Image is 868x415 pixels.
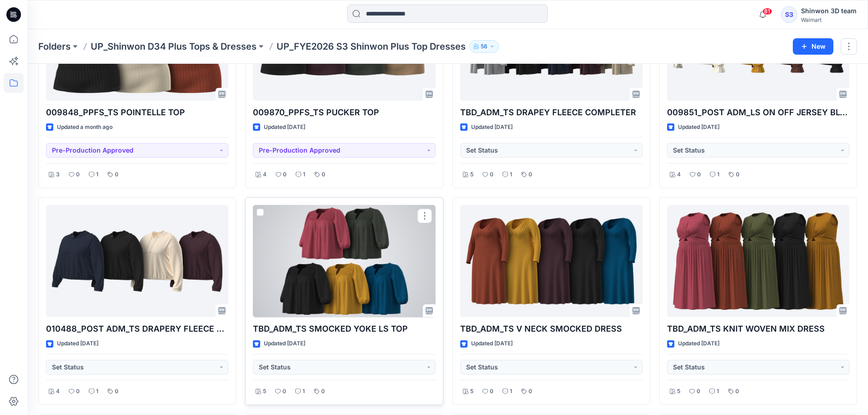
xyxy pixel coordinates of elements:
p: 1 [96,387,98,396]
div: Shinwon 3D team [801,5,857,16]
a: TBD_ADM_TS KNIT WOVEN MIX DRESS [667,205,849,318]
p: Updated [DATE] [678,339,719,348]
p: 0 [735,387,739,396]
p: 1 [96,170,98,179]
p: 0 [321,387,325,396]
p: 5 [470,387,473,396]
p: TBD_ADM_TS SMOCKED YOKE LS TOP [253,323,435,335]
a: 010488_POST ADM_TS DRAPERY FLEECE SWEATSHIRT [46,205,228,318]
p: 4 [263,170,267,179]
p: 0 [115,387,118,396]
p: Updated [DATE] [471,339,513,348]
p: 56 [481,41,488,51]
span: 81 [762,8,772,15]
p: 1 [303,387,305,396]
p: 010488_POST ADM_TS DRAPERY FLEECE SWEATSHIRT [46,323,228,335]
p: Updated [DATE] [678,123,719,132]
p: 0 [736,170,740,179]
button: New [793,38,833,55]
p: 0 [76,387,80,396]
p: 5 [677,387,680,396]
p: 009848_PPFS_TS POINTELLE TOP [46,106,228,119]
p: 4 [677,170,681,179]
p: TBD_ADM_TS KNIT WOVEN MIX DRESS [667,323,849,335]
p: TBD_ADM_TS DRAPEY FLEECE COMPLETER [460,106,642,119]
a: UP_Shinwon D34 Plus Tops & Dresses [91,40,257,53]
p: 5 [470,170,473,179]
p: 0 [490,170,493,179]
p: 4 [56,387,60,396]
p: Updated [DATE] [264,123,305,132]
p: 0 [697,387,700,396]
p: 3 [56,170,60,179]
p: 5 [263,387,266,396]
p: 0 [490,387,493,396]
p: 1 [510,387,512,396]
p: 1 [717,387,719,396]
a: TBD_ADM_TS SMOCKED YOKE LS TOP [253,205,435,318]
p: 0 [529,387,532,396]
p: 1 [510,170,512,179]
p: 009851_POST ADM_LS ON OFF JERSEY BLOUSE [667,106,849,119]
p: Updated [DATE] [471,123,513,132]
div: Walmart [801,16,857,23]
p: 0 [115,170,118,179]
p: Updated [DATE] [57,339,98,348]
p: UP_FYE2026 S3 Shinwon Plus Top Dresses [277,40,466,53]
p: TBD_ADM_TS V NECK SMOCKED DRESS [460,323,642,335]
p: 0 [322,170,325,179]
div: S3 [781,6,797,23]
p: 0 [283,170,287,179]
p: 0 [282,387,286,396]
p: 1 [717,170,719,179]
p: 0 [76,170,80,179]
p: 1 [303,170,305,179]
p: 0 [529,170,532,179]
a: TBD_ADM_TS V NECK SMOCKED DRESS [460,205,642,318]
p: 0 [697,170,701,179]
a: Folders [38,40,71,53]
p: Updated [DATE] [264,339,305,348]
p: 009870_PPFS_TS PUCKER TOP [253,106,435,119]
button: 56 [469,40,499,53]
p: Updated a month ago [57,123,113,132]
